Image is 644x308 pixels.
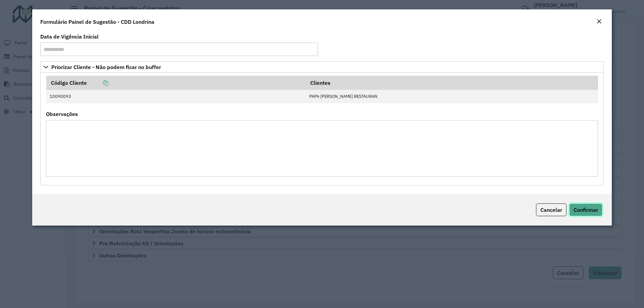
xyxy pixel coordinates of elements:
[574,206,598,213] span: Confirmar
[536,203,567,216] button: Cancelar
[40,33,99,41] label: Data de Vigência Inicial
[40,73,604,185] div: Priorizar Cliente - Não podem ficar no buffer
[46,90,306,103] td: 10090093
[306,76,598,90] th: Clientes
[40,61,604,73] a: Priorizar Cliente - Não podem ficar no buffer
[540,206,562,213] span: Cancelar
[596,19,602,24] em: Fechar
[51,64,161,70] span: Priorizar Cliente - Não podem ficar no buffer
[306,90,598,103] td: PAPA [PERSON_NAME] RESTAURAN
[46,110,78,118] label: Observações
[569,203,602,216] button: Confirmar
[87,79,108,86] a: Copiar
[46,76,306,90] th: Código Cliente
[594,17,604,26] button: Close
[40,18,154,26] h4: Formulário Painel de Sugestão - CDD Londrina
